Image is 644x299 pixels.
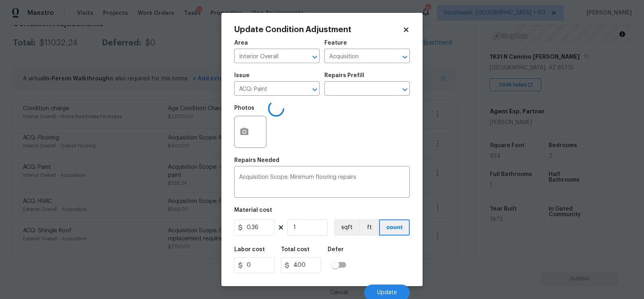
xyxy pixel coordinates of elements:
[330,290,348,296] span: Cancel
[328,247,344,252] h5: Defer
[234,247,265,252] h5: Labor cost
[359,219,379,236] button: ft
[239,174,405,191] textarea: Acquisition Scope: Minimum flooring repairs
[399,84,411,95] button: Open
[234,105,254,111] h5: Photos
[399,51,411,63] button: Open
[309,84,320,95] button: Open
[324,40,347,46] h5: Feature
[334,219,359,236] button: sqft
[234,158,279,163] h5: Repairs Needed
[324,73,364,78] h5: Repairs Prefill
[234,207,272,213] h5: Material cost
[377,290,397,296] span: Update
[281,247,310,252] h5: Total cost
[234,26,402,34] h2: Update Condition Adjustment
[309,51,320,63] button: Open
[379,219,410,236] button: count
[234,73,250,78] h5: Issue
[234,40,248,46] h5: Area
